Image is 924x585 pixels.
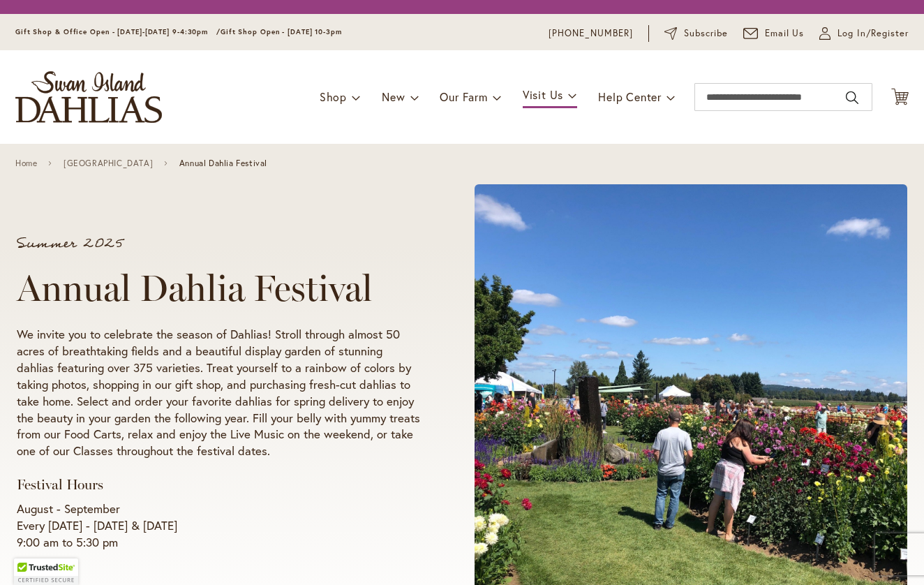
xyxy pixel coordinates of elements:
[15,158,37,168] a: Home
[64,158,153,168] a: [GEOGRAPHIC_DATA]
[221,27,342,36] span: Gift Shop Open - [DATE] 10-3pm
[179,158,267,168] span: Annual Dahlia Festival
[17,501,422,551] p: August - September Every [DATE] - [DATE] & [DATE] 9:00 am to 5:30 pm
[14,558,78,585] div: TrustedSite Certified
[837,27,909,40] span: Log In/Register
[765,27,805,40] span: Email Us
[17,326,422,460] p: We invite you to celebrate the season of Dahlias! Stroll through almost 50 acres of breathtaking ...
[382,89,405,104] span: New
[846,87,858,109] button: Search
[684,27,728,40] span: Subscribe
[523,87,563,102] span: Visit Us
[743,27,805,40] a: Email Us
[819,27,909,40] a: Log In/Register
[17,476,422,494] h3: Festival Hours
[320,89,347,104] span: Shop
[17,267,422,309] h1: Annual Dahlia Festival
[664,27,728,40] a: Subscribe
[17,237,422,251] p: Summer 2025
[549,27,633,40] a: [PHONE_NUMBER]
[598,89,662,104] span: Help Center
[15,71,162,123] a: store logo
[440,89,487,104] span: Our Farm
[15,27,221,36] span: Gift Shop & Office Open - [DATE]-[DATE] 9-4:30pm /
